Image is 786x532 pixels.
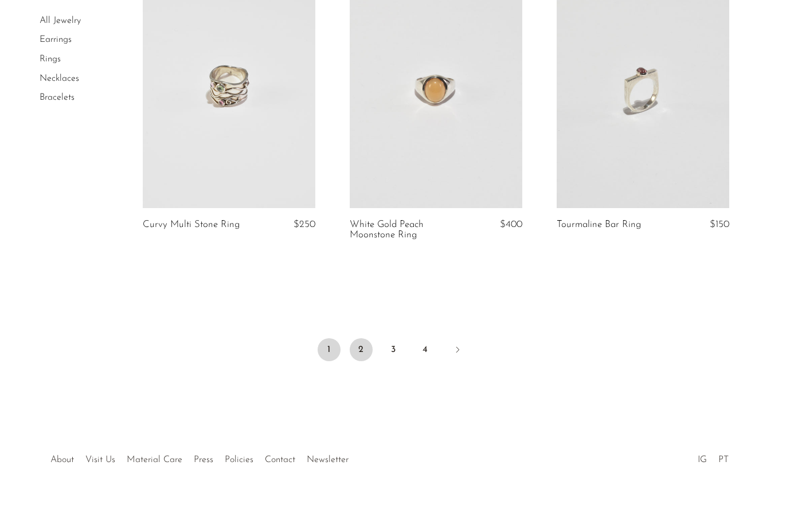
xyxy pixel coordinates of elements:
a: Visit Us [85,455,115,464]
a: All Jewelry [40,16,81,25]
a: Policies [225,455,253,464]
a: Tourmaline Bar Ring [557,220,641,230]
span: $400 [500,220,522,229]
a: Contact [265,455,295,464]
a: Necklaces [40,74,79,83]
a: Rings [40,54,61,64]
a: Bracelets [40,93,75,102]
a: PT [718,455,729,464]
a: 3 [382,338,405,361]
a: Press [194,455,213,464]
ul: Quick links [45,446,354,468]
a: 4 [414,338,437,361]
a: Curvy Multi Stone Ring [143,220,240,230]
ul: Social Medias [692,446,734,468]
span: 1 [318,338,341,361]
a: White Gold Peach Moonstone Ring [350,220,464,241]
a: IG [698,455,707,464]
a: Material Care [127,455,182,464]
a: About [50,455,74,464]
a: Earrings [40,36,72,45]
span: $250 [294,220,315,229]
a: Next [446,338,469,363]
a: 2 [350,338,373,361]
span: $150 [710,220,729,229]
